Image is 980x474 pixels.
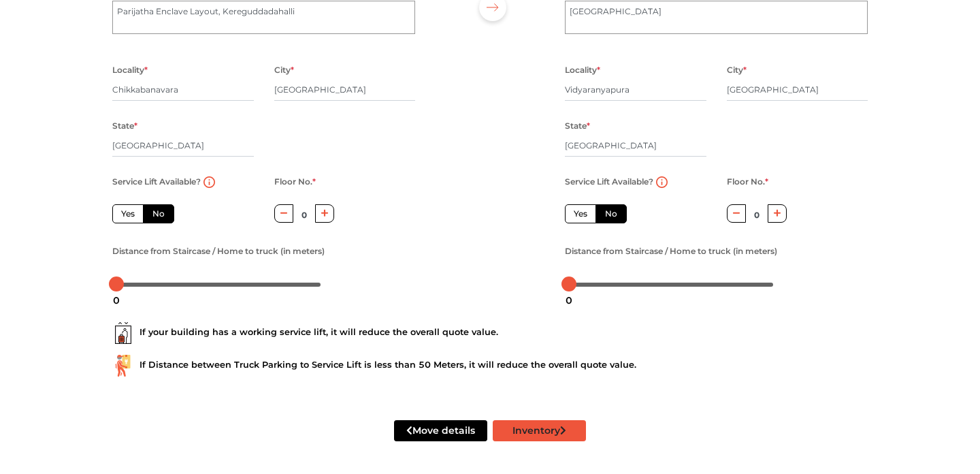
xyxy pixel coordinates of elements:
label: Distance from Staircase / Home to truck (in meters) [565,242,777,260]
button: Move details [394,420,487,441]
label: No [595,204,627,223]
label: Yes [112,204,144,223]
div: If Distance between Truck Parking to Service Lift is less than 50 Meters, it will reduce the over... [112,355,868,377]
label: State [112,117,137,135]
label: Locality [565,61,600,79]
label: Floor No. [274,173,316,191]
label: Service Lift Available? [565,173,653,191]
label: State [565,117,590,135]
label: Yes [565,204,596,223]
textarea: [GEOGRAPHIC_DATA] [565,1,868,35]
button: Inventory [493,420,586,441]
label: Floor No. [727,173,768,191]
div: 0 [108,289,125,312]
label: No [143,204,174,223]
label: Distance from Staircase / Home to truck (in meters) [112,242,325,260]
div: If your building has a working service lift, it will reduce the overall quote value. [112,322,868,344]
label: Service Lift Available? [112,173,201,191]
img: ... [112,322,134,344]
label: Locality [112,61,148,79]
label: City [274,61,294,79]
img: ... [112,355,134,377]
div: 0 [560,289,578,312]
textarea: Parijatha Enclave Layout, Kereguddadahalli [112,1,415,35]
label: City [727,61,747,79]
